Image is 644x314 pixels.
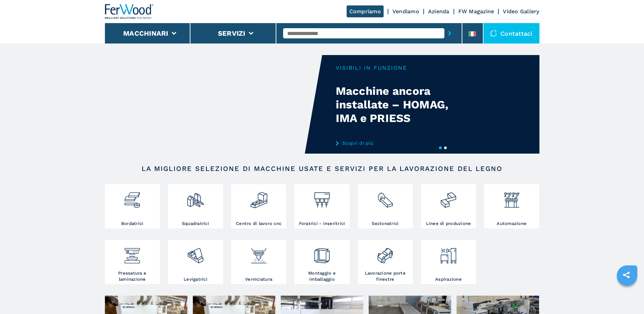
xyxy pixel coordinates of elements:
a: Vendiamo [392,8,419,15]
img: automazione.png [503,186,521,209]
h3: Montaggio e imballaggio [296,270,348,282]
img: lavorazione_porte_finestre_2.png [376,242,394,265]
img: Ferwood [105,4,154,19]
iframe: Chat [615,283,639,309]
a: Sezionatrici [358,184,413,228]
img: foratrici_inseritrici_2.png [313,186,331,209]
h3: Aspirazione [435,276,462,282]
h3: Sezionatrici [372,221,399,227]
h3: Verniciatura [245,276,272,282]
a: Verniciatura [231,240,286,284]
h3: Linee di produzione [426,221,471,227]
a: Linee di produzione [421,184,476,228]
a: Bordatrici [105,184,160,228]
a: Azienda [428,8,449,15]
a: Automazione [484,184,539,228]
h3: Squadratrici [182,221,209,227]
a: Aspirazione [421,240,476,284]
a: Pressatura e laminazione [105,240,160,284]
a: Scopri di più [336,140,469,146]
a: Montaggio e imballaggio [294,240,349,284]
a: Compriamo [347,5,384,17]
h3: Automazione [497,221,527,227]
h3: Foratrici - inseritrici [299,221,345,227]
button: submit-button [444,25,455,41]
img: sezionatrici_2.png [376,186,394,209]
img: centro_di_lavoro_cnc_2.png [250,186,268,209]
a: Centro di lavoro cnc [231,184,286,228]
h3: Pressatura e laminazione [107,270,158,282]
img: montaggio_imballaggio_2.png [313,242,331,265]
a: Foratrici - inseritrici [294,184,349,228]
img: levigatrici_2.png [186,242,204,265]
img: squadratrici_2.png [186,186,204,209]
video: Your browser does not support the video tag. [105,55,322,154]
a: Video Gallery [503,8,539,15]
h2: LA MIGLIORE SELEZIONE DI MACCHINE USATE E SERVIZI PER LA LAVORAZIONE DEL LEGNO [127,164,518,173]
h3: Centro di lavoro cnc [236,221,281,227]
div: Contattaci [483,23,539,43]
button: Macchinari [123,29,168,37]
h3: Levigatrici [184,276,207,282]
button: 2 [444,146,447,149]
a: Squadratrici [168,184,223,228]
h3: Bordatrici [121,221,144,227]
button: Servizi [218,29,245,37]
button: 1 [439,146,442,149]
a: sharethis [618,266,635,283]
img: verniciatura_1.png [250,242,268,265]
h3: Lavorazione porte finestre [360,270,411,282]
img: pressa-strettoia.png [123,242,141,265]
img: bordatrici_1.png [123,186,141,209]
a: Levigatrici [168,240,223,284]
img: Contattaci [490,30,497,37]
img: linee_di_produzione_2.png [439,186,457,209]
a: FW Magazine [458,8,494,15]
a: Lavorazione porte finestre [358,240,413,284]
img: aspirazione_1.png [439,242,457,265]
